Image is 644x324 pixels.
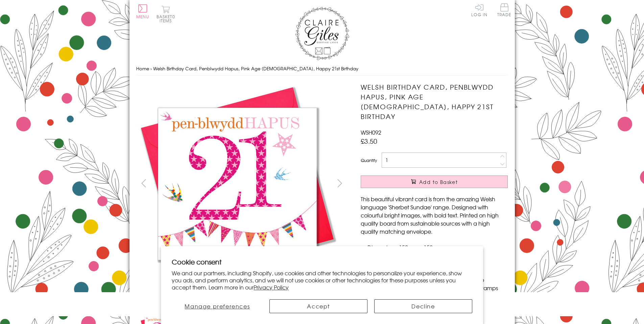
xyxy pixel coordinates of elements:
[136,14,149,20] span: Menu
[172,270,472,291] p: We and our partners, including Shopify, use cookies and other technologies to personalize your ex...
[160,14,175,24] span: 0 items
[471,3,487,17] a: Log In
[295,7,349,60] img: Claire Giles Greetings Cards
[136,176,151,191] button: prev
[172,257,472,267] h2: Cookie consent
[367,243,508,251] li: Dimensions: 150mm x 150mm
[361,195,508,235] p: This beautiful vibrant card is from the amazing Welsh language 'Sherbet Sundae' range. Designed w...
[332,176,347,191] button: next
[136,62,508,76] nav: breadcrumbs
[136,4,149,19] button: Menu
[172,299,263,313] button: Manage preferences
[269,299,367,313] button: Accept
[136,82,339,285] img: Welsh Birthday Card, Penblwydd Hapus, Pink Age 21, Happy 21st Birthday
[150,65,152,72] span: ›
[497,3,511,18] a: Trade
[361,82,508,121] h1: Welsh Birthday Card, Penblwydd Hapus, Pink Age [DEMOGRAPHIC_DATA], Happy 21st Birthday
[374,299,472,313] button: Decline
[361,136,377,146] span: £3.50
[136,65,149,72] a: Home
[157,5,175,23] button: Basket0 items
[497,3,511,17] span: Trade
[361,128,381,136] span: WSH092
[185,302,250,310] span: Manage preferences
[361,157,377,163] label: Quantity
[153,65,358,72] span: Welsh Birthday Card, Penblwydd Hapus, Pink Age [DEMOGRAPHIC_DATA], Happy 21st Birthday
[361,176,508,188] button: Add to Basket
[419,179,458,185] span: Add to Basket
[254,283,289,291] a: Privacy Policy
